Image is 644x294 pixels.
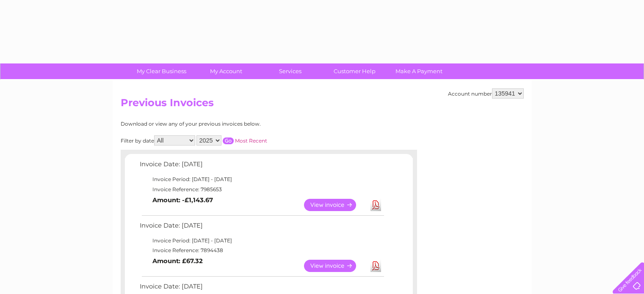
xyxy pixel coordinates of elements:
[304,260,366,272] a: View
[138,220,385,236] td: Invoice Date: [DATE]
[127,63,196,79] a: My Clear Business
[121,121,343,127] div: Download or view any of your previous invoices below.
[138,236,385,246] td: Invoice Period: [DATE] - [DATE]
[191,63,261,79] a: My Account
[304,199,366,211] a: View
[370,260,381,272] a: Download
[370,199,381,211] a: Download
[138,245,385,256] td: Invoice Reference: 7894438
[448,88,524,99] div: Account number
[152,196,213,204] b: Amount: -£1,143.67
[255,63,325,79] a: Services
[121,97,524,113] h2: Previous Invoices
[138,174,385,184] td: Invoice Period: [DATE] - [DATE]
[138,159,385,174] td: Invoice Date: [DATE]
[384,63,454,79] a: Make A Payment
[138,184,385,195] td: Invoice Reference: 7985653
[152,257,203,265] b: Amount: £67.32
[121,135,343,146] div: Filter by date
[235,137,267,144] a: Most Recent
[320,63,390,79] a: Customer Help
